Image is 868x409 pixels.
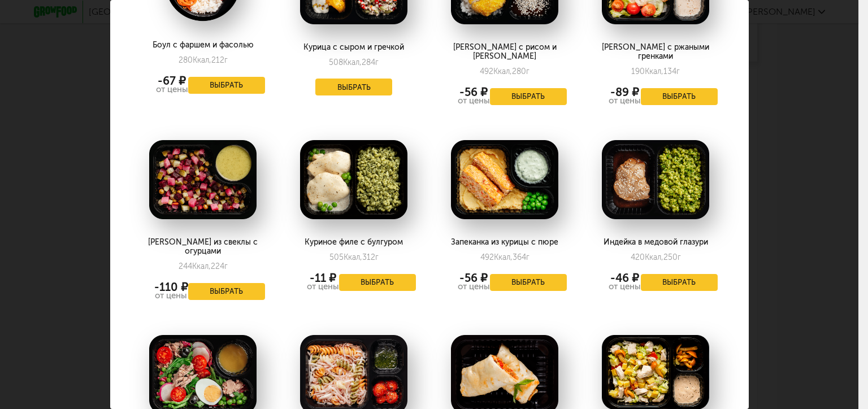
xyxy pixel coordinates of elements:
[458,88,490,97] div: -56 ₽
[526,67,530,76] span: г
[609,282,641,291] div: от цены
[609,97,641,105] div: от цены
[192,262,211,271] span: Ккал,
[494,253,513,262] span: Ккал,
[490,88,567,105] button: Выбрать
[480,253,530,262] div: 492 364
[344,253,362,262] span: Ккал,
[609,273,641,282] div: -46 ₽
[329,58,379,67] div: 508 284
[609,88,641,97] div: -89 ₽
[188,77,265,94] button: Выбрать
[193,55,211,65] span: Ккал,
[307,282,339,291] div: от цены
[329,253,379,262] div: 505 312
[156,85,188,94] div: от цены
[339,274,416,291] button: Выбрать
[458,273,490,282] div: -56 ₽
[188,283,265,300] button: Выбрать
[224,55,228,65] span: г
[593,43,717,61] div: [PERSON_NAME] с ржаными гренками
[645,253,663,262] span: Ккал,
[631,253,681,262] div: 420 250
[526,253,530,262] span: г
[315,79,392,95] button: Выбрать
[641,88,718,105] button: Выбрать
[375,58,379,67] span: г
[179,262,228,271] div: 244 224
[641,274,718,291] button: Выбрать
[676,67,680,76] span: г
[490,274,567,291] button: Выбрать
[141,238,264,256] div: [PERSON_NAME] из свеклы с огурцами
[179,55,228,65] div: 280 212
[154,282,188,291] div: -110 ₽
[493,67,512,76] span: Ккал,
[631,67,680,76] div: 190 134
[451,140,558,219] img: big_KvDf1alLLTuMjxf6.png
[458,97,490,105] div: от цены
[149,140,257,219] img: big_9IN0pC1GRm2eaXaw.png
[678,253,681,262] span: г
[300,140,407,219] img: big_HiiCm5w86QSjzLpf.png
[442,238,566,247] div: Запеканка из курицы с пюре
[458,282,490,291] div: от цены
[141,41,264,50] div: Боул с фаршем и фасолью
[645,67,663,76] span: Ккал,
[442,43,566,61] div: [PERSON_NAME] с рисом и [PERSON_NAME]
[292,43,415,52] div: Курица с сыром и гречкой
[156,76,188,85] div: -67 ₽
[343,58,362,67] span: Ккал,
[375,253,379,262] span: г
[292,238,415,247] div: Куриное филе с булгуром
[307,273,339,282] div: -11 ₽
[602,140,709,219] img: big_BZtb2hnABZbDWl1Q.png
[480,67,530,76] div: 492 280
[154,291,188,300] div: от цены
[224,262,228,271] span: г
[593,238,717,247] div: Индейка в медовой глазури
